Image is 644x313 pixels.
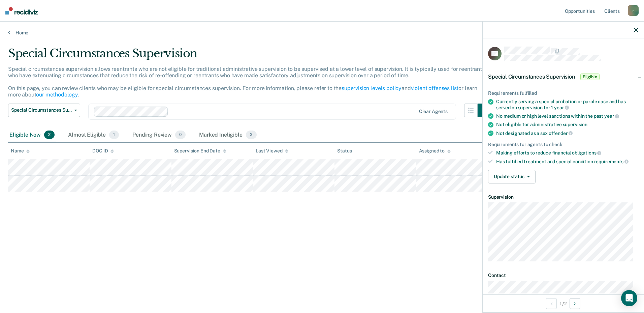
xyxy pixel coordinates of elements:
span: year [604,113,619,119]
img: Recidiviz [5,7,38,15]
span: obligations [572,150,601,155]
div: 1 / 2 [483,294,644,312]
button: Previous Opportunity [546,298,557,309]
span: Special Circumstances Supervision [11,107,72,113]
span: Eligible [580,74,600,80]
span: 3 [246,131,257,139]
a: violent offenses list [411,85,459,91]
button: Next Opportunity [570,298,580,309]
div: Name [11,148,30,154]
div: Status [337,148,352,154]
a: Home [8,30,636,36]
div: No medium or high level sanctions within the past [496,113,638,119]
div: Not eligible for administrative [496,122,638,127]
div: Requirements for agents to check [488,142,638,147]
div: Special Circumstances Supervision [8,47,491,66]
span: year [554,105,569,110]
div: Marked Ineligible [198,128,258,143]
dt: Supervision [488,194,638,200]
div: Assigned to [419,148,451,154]
div: r [628,5,639,16]
div: Supervision End Date [174,148,226,154]
div: Currently serving a special probation or parole case and has served on supervision for 1 [496,99,638,110]
div: DOC ID [92,148,114,154]
span: Special Circumstances Supervision [488,74,575,80]
div: Not designated as a sex [496,130,638,136]
div: Special Circumstances SupervisionEligible [483,66,644,88]
div: Eligible Now [8,128,56,143]
a: supervision levels policy [342,85,401,91]
a: our methodology [36,91,78,98]
span: 1 [109,131,119,139]
div: Almost Eligible [67,128,120,143]
span: supervision [563,122,587,127]
div: Has fulfilled treatment and special condition [496,159,638,165]
div: Pending Review [131,128,187,143]
span: 0 [175,131,186,139]
button: Update status [488,170,536,183]
div: Clear agents [419,109,448,114]
span: offender [549,131,573,136]
div: Requirements fulfilled [488,90,638,96]
dt: Contact [488,273,638,278]
div: Making efforts to reduce financial [496,150,638,156]
span: 2 [44,131,55,139]
div: Open Intercom Messenger [621,290,637,306]
p: Special circumstances supervision allows reentrants who are not eligible for traditional administ... [8,66,485,98]
span: requirements [594,159,629,164]
div: Last Viewed [256,148,288,154]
